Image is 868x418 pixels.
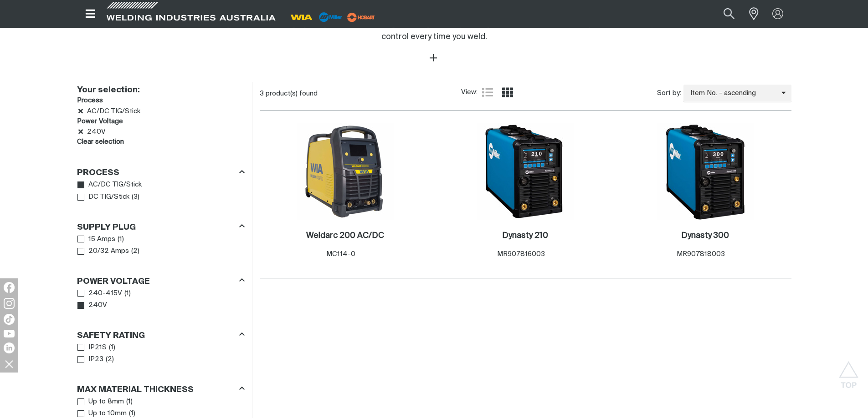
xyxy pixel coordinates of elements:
[77,245,129,257] a: 20/32 Amps
[77,85,241,96] h2: Your selection:
[344,10,378,24] img: miller
[77,191,130,203] a: DC TIG/Stick
[77,116,245,127] h3: Power Voltage
[88,354,103,365] span: IP23
[87,106,140,116] span: AC/DC TIG/Stick
[77,385,194,395] h3: Max Material Thickness
[88,234,115,245] span: 15 Amps
[4,298,15,309] img: Instagram
[77,137,124,147] a: Clear filters selection
[131,246,139,257] span: ( 2 )
[4,330,15,337] img: YouTube
[77,353,104,366] a: IP23
[77,221,245,233] div: Supply Plug
[260,89,462,98] div: 3
[77,222,136,233] h3: Supply Plug
[681,232,729,240] h2: Dynasty 300
[702,4,744,24] input: Product name or item number...
[106,354,114,365] span: ( 2 )
[497,251,545,257] span: MR907816003
[461,87,478,98] span: View:
[77,275,245,287] div: Power Voltage
[502,232,548,240] h2: Dynasty 210
[88,288,122,299] span: 240-415V
[77,233,244,257] ul: Supply Plug
[132,192,139,202] span: ( 3 )
[657,88,681,99] span: Sort by:
[109,342,115,353] span: ( 1 )
[88,180,142,190] span: AC/DC TIG/Stick
[88,246,129,257] span: 20/32 Amps
[77,287,244,312] ul: Power Voltage
[88,300,107,311] span: 240V
[657,123,754,220] img: Dynasty 300
[4,282,15,293] img: Facebook
[88,192,129,202] span: DC TIG/Stick
[77,329,245,341] div: Safety Rating
[306,232,384,240] h2: Weldarc 200 AC/DC
[838,361,859,382] button: Scroll to top
[77,179,142,191] a: AC/DC TIG/Stick
[77,179,244,203] ul: Process
[77,96,245,106] h3: Process
[77,342,107,354] a: IP21S
[77,396,124,408] a: Up to 8mm
[260,82,791,105] section: Product list controls
[297,123,394,220] img: Weldarc 200 AC/DC
[77,106,245,116] li: AC/DC TIG/Stick
[4,342,15,353] img: LinkedIn
[326,251,355,257] span: MC114-0
[77,299,108,312] a: 240V
[77,128,84,135] a: Remove 240V
[77,342,244,366] ul: Safety Rating
[88,342,107,353] span: IP21S
[482,87,493,98] a: List view
[124,288,131,299] span: ( 1 )
[306,231,384,241] a: Weldarc 200 AC/DC
[126,397,133,407] span: ( 1 )
[677,251,725,257] span: MR907818003
[344,14,378,20] a: miller
[77,126,245,137] li: 240V
[266,90,318,97] span: product(s) found
[681,231,729,241] a: Dynasty 300
[118,234,124,245] span: ( 1 )
[77,108,84,115] a: Remove AC/DC TIG/Stick
[477,123,574,220] img: Dynasty 210
[683,88,781,99] span: Item No. - ascending
[77,331,145,341] h3: Safety Rating
[1,356,17,372] img: hide socials
[77,383,245,395] div: Max Material Thickness
[4,314,15,325] img: TikTok
[77,287,123,300] a: 240-415V
[77,166,245,179] div: Process
[77,168,119,178] h3: Process
[502,231,548,241] a: Dynasty 210
[714,4,745,24] button: Search products
[77,277,150,287] h3: Power Voltage
[88,397,124,407] span: Up to 8mm
[87,127,106,136] span: 240V
[77,233,116,246] a: 15 Amps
